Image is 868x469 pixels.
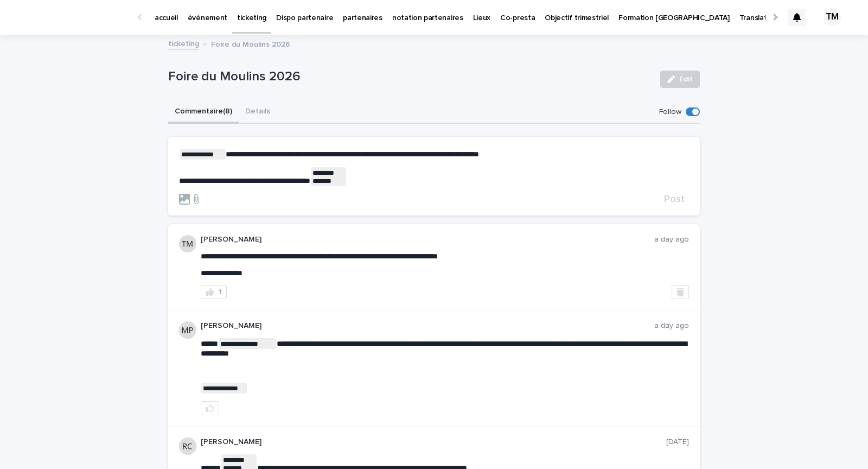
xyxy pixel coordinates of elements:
button: Post [660,194,689,204]
button: Delete post [672,285,689,299]
button: Commentaire (8) [168,101,239,124]
span: Post [664,194,685,204]
button: like this post [201,401,219,415]
p: a day ago [654,235,689,244]
p: [PERSON_NAME] [201,438,666,447]
p: Follow [659,107,681,117]
div: 1 [219,288,222,296]
button: 1 [201,285,227,299]
p: [PERSON_NAME] [201,321,654,331]
div: TM [824,9,841,26]
p: Foire du Moulins 2026 [211,37,290,49]
button: Edit [660,71,700,88]
img: Ls34BcGeRexTGTNfXpUC [22,7,127,28]
button: Details [239,101,277,124]
p: a day ago [654,321,689,331]
p: Foire du Moulins 2026 [168,69,652,85]
span: Edit [679,75,693,83]
p: [DATE] [666,438,689,447]
p: [PERSON_NAME] [201,235,654,244]
a: ticketing [168,37,199,49]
